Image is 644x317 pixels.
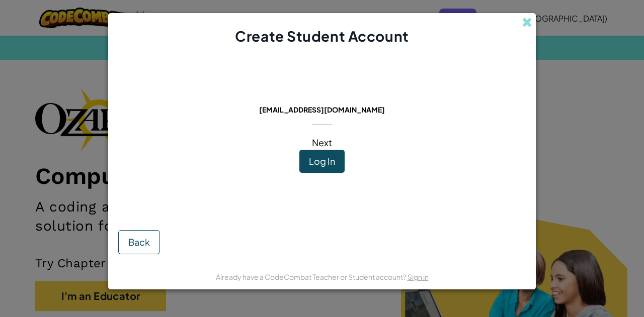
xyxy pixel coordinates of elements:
span: Log In [309,155,335,167]
button: Log In [299,150,345,173]
span: Next [312,137,332,148]
span: [EMAIL_ADDRESS][DOMAIN_NAME] [259,105,385,114]
span: Back [128,236,150,248]
a: Sign in [408,272,429,281]
span: This email is already in use: [251,91,393,102]
span: Create Student Account [235,27,409,45]
span: Already have a CodeCombat Teacher or Student account? [216,272,408,281]
button: Back [118,230,160,254]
